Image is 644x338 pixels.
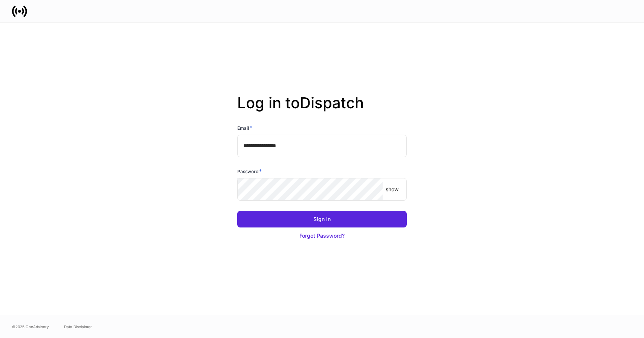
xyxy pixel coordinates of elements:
span: © 2025 OneAdvisory [12,324,49,330]
button: Sign In [237,211,407,227]
h6: Password [237,167,262,175]
h2: Log in to Dispatch [237,94,407,124]
button: Forgot Password? [237,227,407,244]
a: Data Disclaimer [64,324,92,330]
div: Sign In [313,215,331,223]
div: Forgot Password? [299,232,345,240]
h6: Email [237,124,252,132]
p: show [386,186,398,193]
